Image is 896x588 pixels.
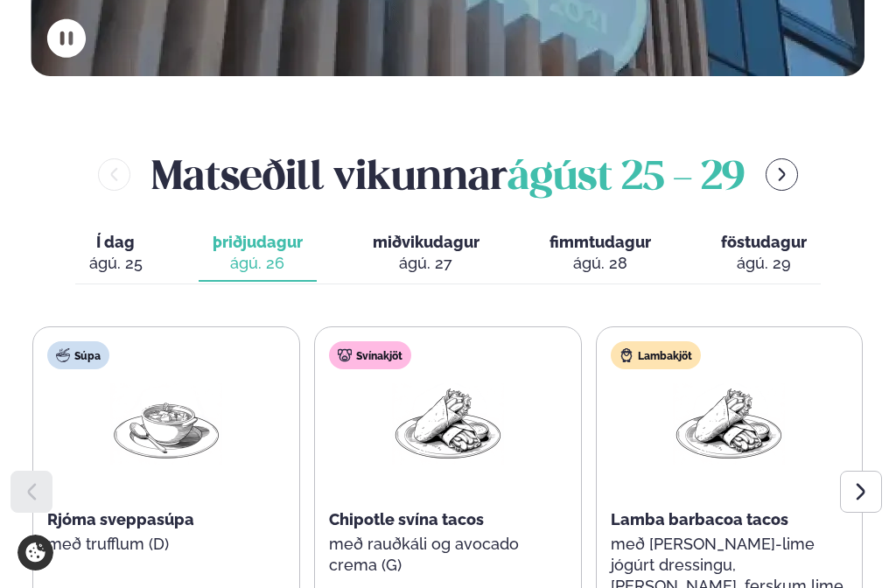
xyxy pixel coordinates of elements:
span: miðvikudagur [373,233,479,251]
span: föstudagur [721,233,807,251]
div: ágú. 29 [721,253,807,274]
div: ágú. 27 [373,253,479,274]
span: Lamba barbacoa tacos [611,510,788,528]
p: með trufflum (D) [47,534,285,555]
div: Svínakjöt [329,341,411,369]
button: miðvikudagur ágú. 27 [359,225,493,283]
span: þriðjudagur [213,233,303,251]
button: fimmtudagur ágú. 28 [535,225,665,283]
button: föstudagur ágú. 29 [707,225,821,283]
img: Soup.png [110,383,222,465]
div: ágú. 28 [549,253,651,274]
span: Í dag [89,232,143,253]
h2: Matseðill vikunnar [151,146,745,203]
div: Súpa [47,341,109,369]
span: Rjóma sveppasúpa [47,510,194,528]
img: Wraps.png [392,383,504,465]
img: Wraps.png [673,383,785,465]
div: ágú. 26 [213,253,303,274]
button: þriðjudagur ágú. 26 [199,225,317,283]
span: Chipotle svína tacos [329,510,484,528]
div: ágú. 25 [89,253,143,274]
button: menu-btn-left [98,158,130,191]
span: ágúst 25 - 29 [507,159,745,198]
a: Cookie settings [17,535,53,570]
img: soup.svg [56,348,70,362]
img: Lamb.svg [619,348,633,362]
button: menu-btn-right [766,158,798,191]
span: fimmtudagur [549,233,651,251]
button: Í dag ágú. 25 [75,225,157,283]
img: pork.svg [338,348,352,362]
div: Lambakjöt [611,341,701,369]
p: með rauðkáli og avocado crema (G) [329,534,567,576]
